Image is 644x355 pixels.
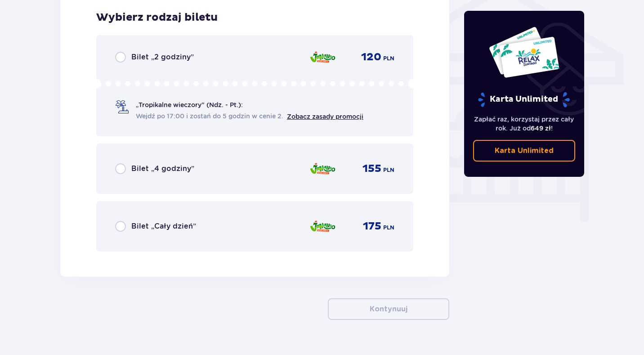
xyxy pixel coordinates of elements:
p: PLN [383,224,394,232]
button: Kontynuuj [328,298,449,320]
p: Bilet „2 godziny” [131,52,194,62]
p: Kontynuuj [370,304,407,314]
a: Karta Unlimited [473,140,576,162]
p: „Tropikalne wieczory" (Ndz. - Pt.): [136,100,243,109]
p: PLN [383,166,394,174]
img: zone logo [309,48,336,67]
img: zone logo [309,159,336,178]
a: Zobacz zasady promocji [287,113,363,120]
span: 649 zł [531,125,551,132]
p: 175 [363,220,381,233]
p: Bilet „Cały dzień” [131,221,196,231]
p: 120 [361,50,381,64]
p: PLN [383,54,394,63]
p: 155 [362,162,381,175]
p: Bilet „4 godziny” [131,164,194,174]
p: Zapłać raz, korzystaj przez cały rok. Już od ! [473,115,576,133]
p: Karta Unlimited [495,146,554,156]
span: Wejdź po 17:00 i zostań do 5 godzin w cenie 2. [136,112,283,121]
p: Wybierz rodzaj biletu [96,11,218,24]
p: Karta Unlimited [477,92,571,108]
img: zone logo [309,217,336,236]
